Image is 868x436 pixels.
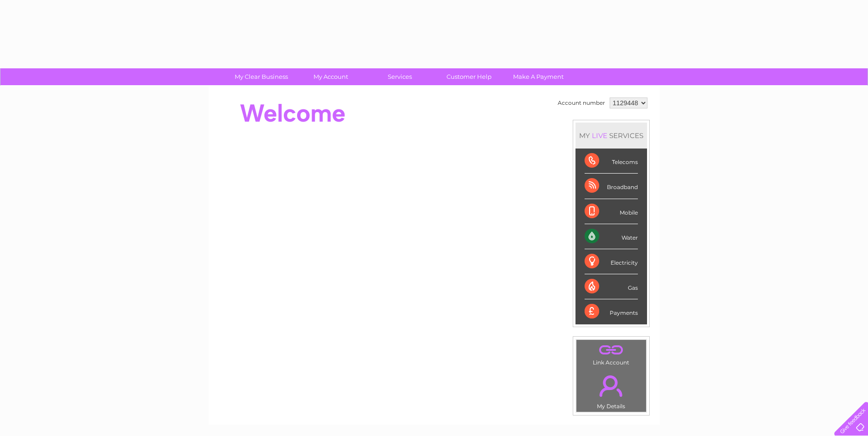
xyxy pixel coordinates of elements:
a: . [579,370,644,402]
div: Telecoms [585,149,638,174]
div: Gas [585,274,638,299]
div: MY SERVICES [575,123,647,149]
div: Payments [585,299,638,324]
div: Broadband [585,174,638,199]
div: LIVE [590,131,609,140]
td: My Details [576,368,647,412]
a: My Clear Business [224,68,299,85]
div: Mobile [585,199,638,224]
a: Services [362,68,437,85]
a: Make A Payment [501,68,576,85]
a: . [579,342,644,358]
div: Electricity [585,249,638,274]
a: Customer Help [431,68,507,85]
td: Account number [555,95,607,111]
a: My Account [293,68,368,85]
td: Link Account [576,339,647,368]
div: Water [585,224,638,249]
